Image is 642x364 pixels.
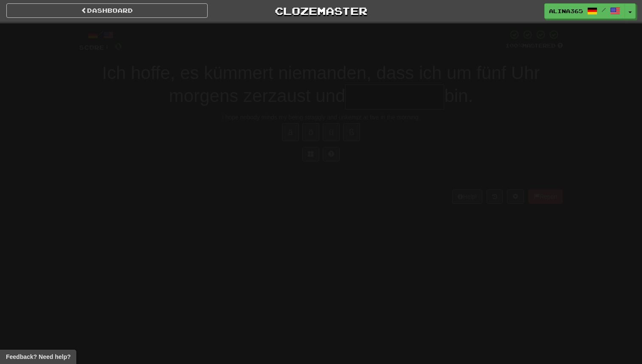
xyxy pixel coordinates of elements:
[282,123,299,141] button: ä
[6,3,208,18] a: Dashboard
[79,29,122,40] div: /
[79,113,563,121] div: I hope nobody minds my being straggly and unkempt at five in the morning.
[102,63,540,106] span: Ich hoffe, es kümmert niemanden, dass ich um fünf Uhr morgens zerzaust und
[549,7,583,15] span: Alina365
[487,189,503,204] button: Round history (alt+y)
[220,3,422,18] a: Clozemaster
[544,3,625,19] a: Alina365 /
[485,23,500,33] span: 10
[115,41,122,51] span: 0
[200,23,208,33] span: 0
[528,189,563,204] button: Report
[602,7,606,13] span: /
[343,123,360,141] button: ß
[505,42,563,50] div: Mastered
[323,123,340,141] button: ü
[295,166,347,185] button: Submit
[452,189,482,204] button: Help!
[302,123,319,141] button: ö
[505,42,522,49] span: 100 %
[302,147,319,161] button: Switch sentence to multiple choice alt+p
[323,147,340,161] button: Single letter hint - you only get 1 per sentence and score half the points! alt+h
[6,353,70,361] span: Open feedback widget
[79,44,110,51] span: Score:
[355,23,362,33] span: 0
[444,86,473,106] span: bin.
